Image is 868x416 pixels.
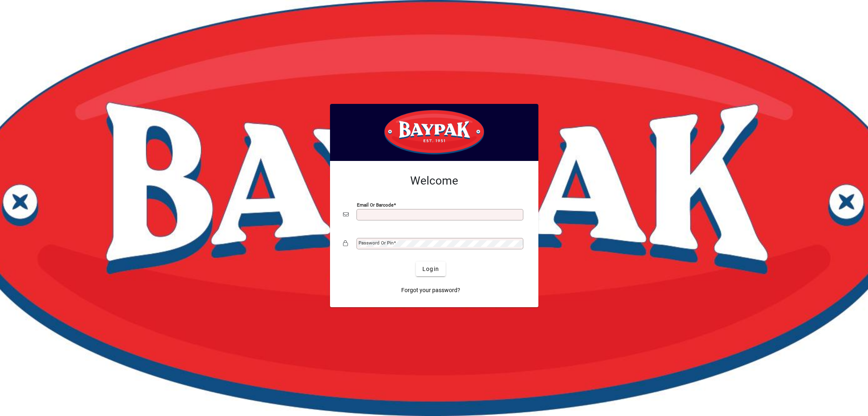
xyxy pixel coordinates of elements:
[343,174,525,188] h2: Welcome
[401,286,460,295] span: Forgot your password?
[398,283,464,297] a: Forgot your password?
[359,240,394,246] mat-label: Password or Pin
[422,265,439,273] span: Login
[357,202,394,208] mat-label: Email or Barcode
[416,262,446,276] button: Login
